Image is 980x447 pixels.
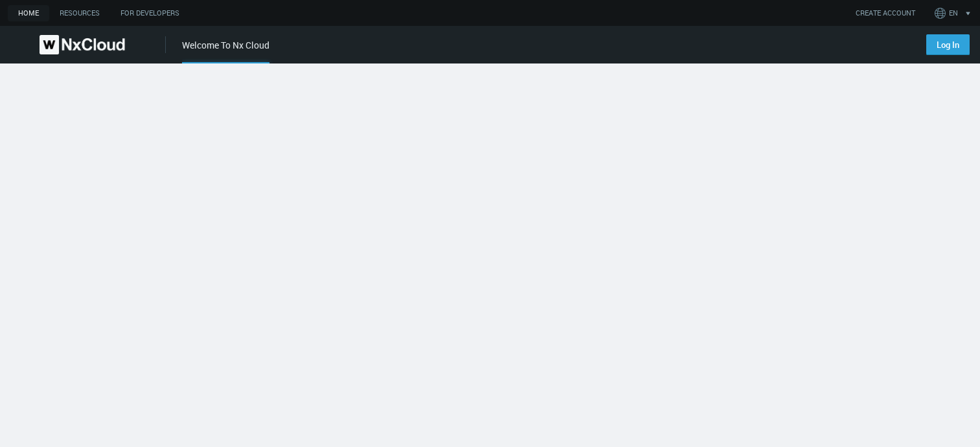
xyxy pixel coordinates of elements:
[926,34,970,55] a: Log In
[182,38,269,63] div: Welcome To Nx Cloud
[949,8,958,19] span: EN
[932,3,977,23] button: EN
[110,5,190,21] a: For Developers
[8,5,49,21] a: home
[40,35,125,54] img: Nx Cloud logo
[49,5,110,21] a: Resources
[856,8,915,19] a: CREATE ACCOUNT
